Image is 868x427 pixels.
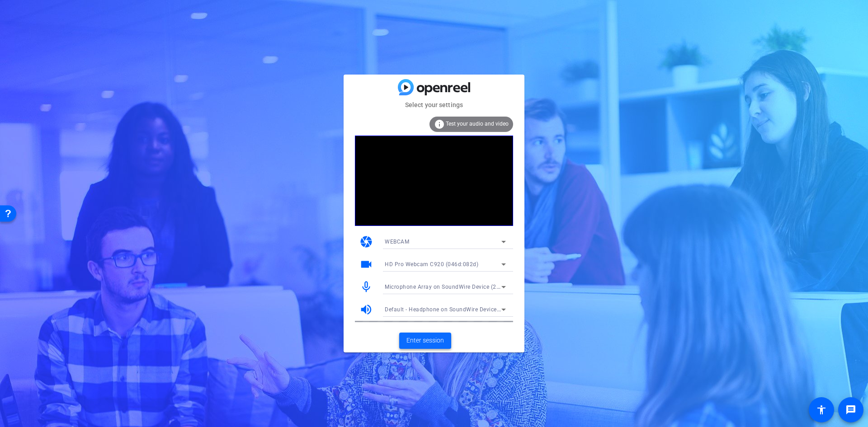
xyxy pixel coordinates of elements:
[398,79,470,95] img: blue-gradient.svg
[816,404,827,415] mat-icon: accessibility
[385,283,542,290] span: Microphone Array on SoundWire Device (2- Cirrus Logic XU)
[399,333,451,349] button: Enter session
[359,258,373,271] mat-icon: videocam
[344,100,524,110] mat-card-subtitle: Select your settings
[845,404,856,415] mat-icon: message
[385,239,409,245] span: WEBCAM
[385,305,550,313] span: Default - Headphone on SoundWire Device (5- Cirrus Logic XU)
[359,280,373,294] mat-icon: mic_none
[406,336,444,345] span: Enter session
[446,121,509,127] span: Test your audio and video
[385,261,478,267] span: HD Pro Webcam C920 (046d:082d)
[359,235,373,249] mat-icon: camera
[434,119,445,130] mat-icon: info
[359,303,373,316] mat-icon: volume_up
